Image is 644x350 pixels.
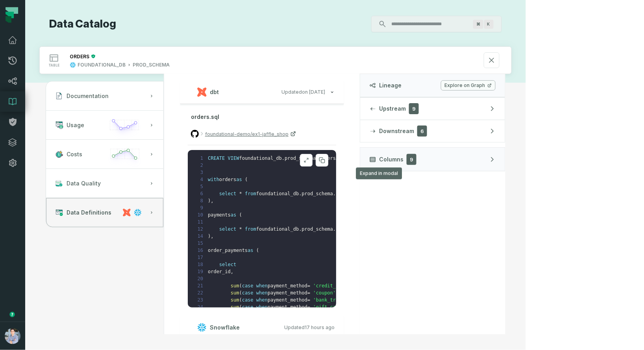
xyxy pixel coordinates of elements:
[242,290,254,296] span: case
[299,226,302,232] span: .
[299,191,302,196] span: .
[245,226,256,232] span: from
[211,233,213,239] span: ,
[192,261,208,268] span: 18
[192,155,208,162] span: 1
[192,282,208,289] span: 21
[192,204,208,211] span: 9
[307,283,310,289] span: =
[248,248,253,253] span: as
[268,297,307,303] span: payment_method
[302,191,333,196] span: prod_schema
[256,226,299,232] span: foundational_db
[239,290,242,296] span: (
[268,290,307,296] span: payment_method
[256,304,268,310] span: when
[219,226,236,232] span: select
[40,47,511,74] button: tableFOUNDATIONAL_DBPROD_SCHEMA
[9,311,16,318] div: Tooltip anchor
[268,304,307,310] span: payment_method
[305,324,335,330] relative-time: Aug 20, 2025, 1:01 AM GMT+3
[208,269,231,274] span: order_id
[239,156,282,161] span: foundational_db
[48,63,59,67] span: table
[256,283,268,289] span: when
[313,304,344,310] span: 'gift_card'
[313,297,355,303] span: 'bank_transfer'
[192,289,208,296] span: 22
[302,226,333,232] span: prod_schema
[180,104,344,315] div: dbtUpdated[DATE] 1:15:21 PM
[5,328,20,344] img: avatar of Alon Nafta
[231,290,239,296] span: sum
[379,156,403,163] span: Columns
[236,177,242,182] span: as
[284,324,335,330] span: Updated
[210,88,219,96] span: dbt
[192,176,208,183] span: 4
[242,283,254,289] span: case
[208,177,219,182] span: with
[192,268,208,275] span: 19
[379,127,414,135] span: Downstream
[192,197,208,204] span: 8
[89,54,96,59] div: Certified
[192,169,208,176] span: 3
[307,290,310,296] span: =
[208,198,211,204] span: )
[208,233,211,239] span: )
[67,92,109,100] span: Documentation
[473,20,483,29] span: Press ⌘ + K to focus the search bar
[192,211,208,219] span: 10
[242,297,254,303] span: case
[313,283,350,289] span: 'credit_card'
[208,212,231,218] span: payments
[282,156,285,161] span: .
[231,269,233,274] span: ,
[256,248,259,253] span: (
[189,87,335,97] button: dbtUpdated[DATE] 1:15:21 PM
[205,128,296,140] a: foundational-demo/ex1-jaffle_shop
[205,130,289,138] span: foundational-demo/ex1-jaffle_shop
[245,191,256,196] span: from
[256,191,299,196] span: foundational_db
[192,233,208,240] span: 14
[409,103,419,114] span: 9
[333,226,336,232] span: .
[407,154,416,165] span: 9
[67,209,111,217] span: Data Definitions
[219,191,236,196] span: select
[231,304,239,310] span: sum
[192,240,208,247] span: 15
[67,150,82,158] span: Costs
[256,290,268,296] span: when
[379,81,402,89] span: Lineage
[360,147,505,171] button: Columns9
[192,304,208,311] span: 24
[231,212,236,218] span: as
[192,219,208,226] span: 11
[49,17,116,31] h1: Data Catalog
[211,198,213,204] span: ,
[307,297,310,303] span: =
[192,190,208,197] span: 6
[208,248,248,253] span: order_payments
[70,54,89,59] div: ORDERS
[231,283,239,289] span: sum
[360,98,505,120] button: Upstream9
[192,183,208,190] span: 5
[302,89,325,95] relative-time: Jan 6, 2025, 1:15 PM GMT+2
[192,247,208,254] span: 16
[441,80,496,91] a: Explore on Graph
[133,62,170,68] div: PROD_SCHEMA
[256,297,268,303] span: when
[228,156,239,161] span: VIEW
[379,105,406,113] span: Upstream
[67,121,84,129] span: Usage
[219,262,236,267] span: select
[307,304,310,310] span: =
[231,297,239,303] span: sum
[285,156,316,161] span: prod_schema
[219,177,236,182] span: orders
[192,275,208,282] span: 20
